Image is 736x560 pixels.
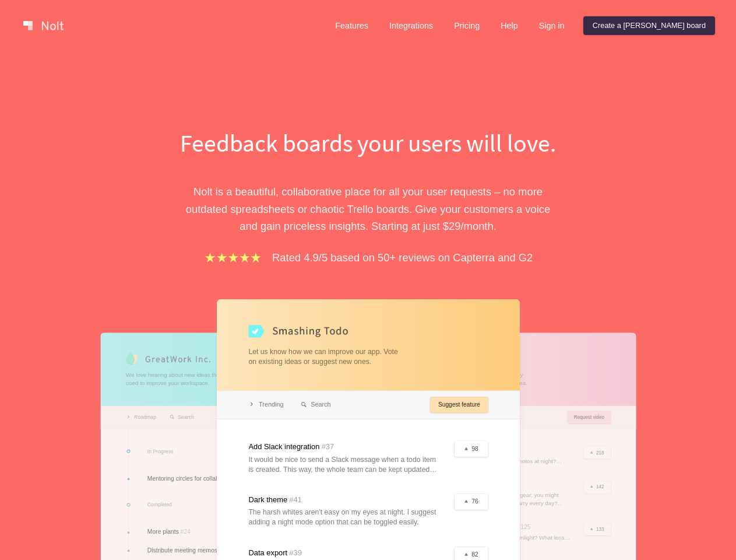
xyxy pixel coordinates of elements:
a: Features [326,16,378,35]
a: Create a [PERSON_NAME] board [583,16,715,35]
a: Sign in [530,16,574,35]
a: Integrations [380,16,442,35]
a: Pricing [445,16,489,35]
p: Rated 4.9/5 based on 50+ reviews on Capterra and G2 [272,249,533,266]
p: Nolt is a beautiful, collaborative place for all your user requests – no more outdated spreadshee... [167,183,569,235]
h1: Feedback boards your users will love. [167,126,569,160]
a: Help [491,16,527,35]
img: stars.b067e34983.png [203,251,263,264]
